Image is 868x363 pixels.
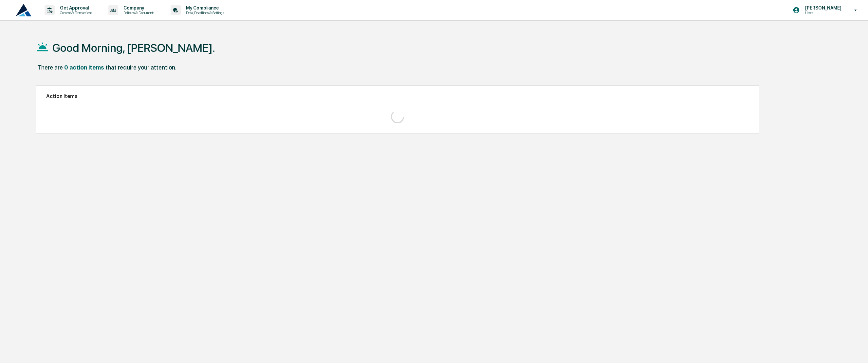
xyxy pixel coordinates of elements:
h2: Action Items [46,93,749,99]
p: My Compliance [181,5,227,10]
p: Data, Deadlines & Settings [181,10,227,15]
p: [PERSON_NAME] [800,5,845,10]
div: 0 action items [64,64,104,71]
p: Users [800,10,845,15]
img: logo [16,4,31,16]
div: There are [37,64,63,71]
div: that require your attention. [105,64,176,71]
p: Policies & Documents [118,10,157,15]
p: Company [118,5,157,10]
p: Get Approval [55,5,95,10]
h1: Good Morning, [PERSON_NAME]. [52,41,215,54]
p: Content & Transactions [55,10,95,15]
